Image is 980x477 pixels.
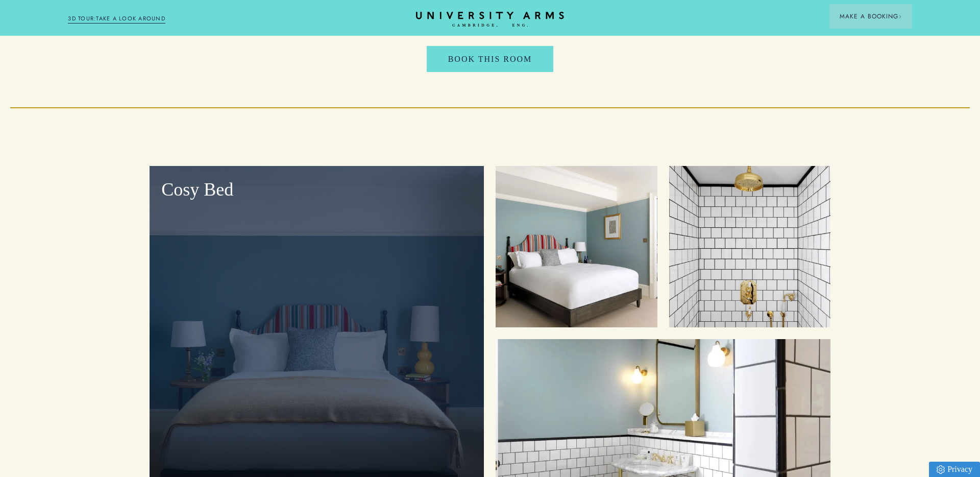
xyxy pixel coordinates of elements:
button: Make a BookingArrow icon [829,4,912,29]
span: Make a Booking [840,12,902,21]
p: Cosy Bed [161,178,472,202]
a: Book This Room [427,46,554,73]
a: 3D TOUR:TAKE A LOOK AROUND [68,14,165,23]
a: Home [416,12,564,28]
img: Arrow icon [898,15,902,18]
img: Privacy [937,465,945,474]
a: Privacy [929,462,980,477]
